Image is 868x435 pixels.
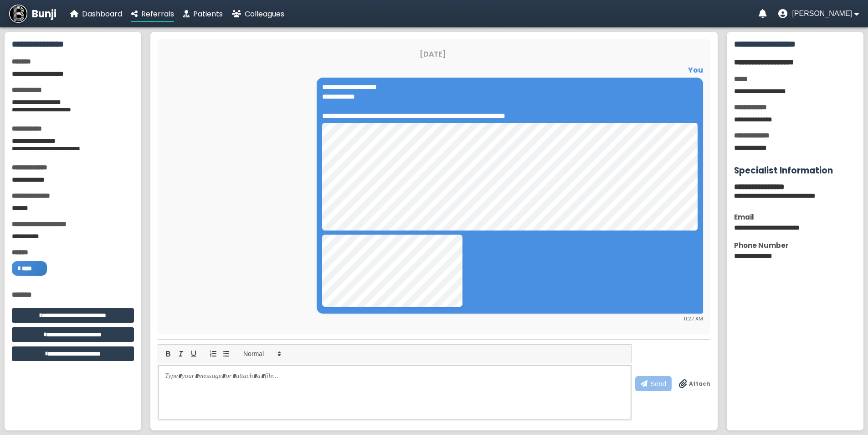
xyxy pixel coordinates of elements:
a: Patients [183,8,223,20]
label: Drag & drop files anywhere to attach [679,379,710,388]
button: User menu [778,9,859,18]
span: [PERSON_NAME] [792,10,852,18]
span: Bunji [32,6,56,21]
span: Attach [689,380,710,388]
a: Bunji [9,5,56,23]
a: Colleagues [232,8,284,20]
span: Colleagues [245,9,284,19]
button: bold [162,348,175,359]
span: Patients [193,9,223,19]
button: italic [175,348,187,359]
span: 11:27 AM [683,315,703,322]
div: You [162,64,703,76]
div: Phone Number [734,240,856,251]
a: Notifications [759,9,767,18]
button: underline [187,348,200,359]
div: Email [734,212,856,222]
div: [DATE] [162,48,703,60]
span: Send [650,380,666,388]
a: Dashboard [70,8,122,20]
a: Referrals [131,8,174,20]
button: list: bullet [220,348,232,359]
button: Send [635,376,672,391]
button: list: ordered [207,348,220,359]
span: Referrals [141,9,174,19]
span: Dashboard [82,9,122,19]
h3: Specialist Information [734,164,856,177]
img: Bunji Dental Referral Management [9,5,27,23]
